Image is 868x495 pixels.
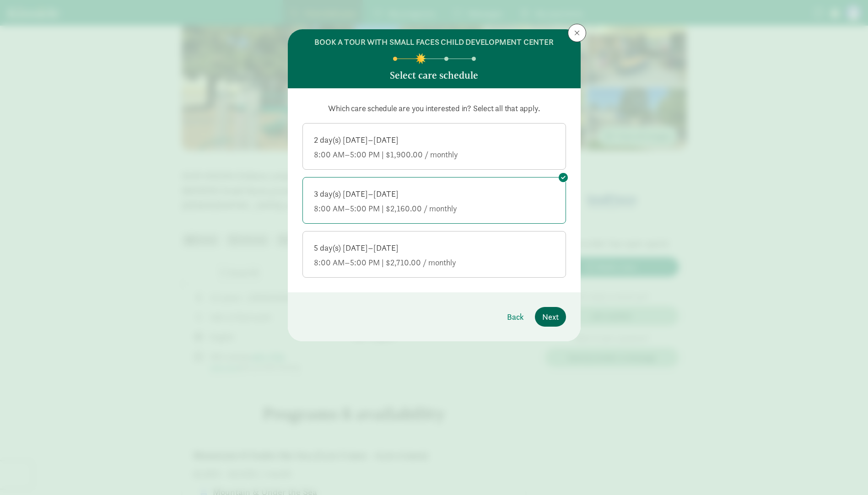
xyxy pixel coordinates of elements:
div: 8:00 AM–5:00 PM | $1,900.00 / monthly [314,149,555,160]
div: 3 day(s) [DATE]–[DATE] [314,188,555,199]
span: Back [507,311,524,323]
h5: Select care schedule [390,70,478,81]
span: Next [542,311,559,323]
div: 8:00 AM–5:00 PM | $2,160.00 / monthly [314,203,555,214]
h6: BOOK A TOUR WITH SMALL FACES CHILD DEVELOPMENT CENTER [314,37,553,48]
button: Back [500,307,531,327]
div: 2 day(s) [DATE]–[DATE] [314,135,555,145]
button: Next [535,307,566,327]
p: Which care schedule are you interested in? Select all that apply. [302,103,566,114]
div: 8:00 AM–5:00 PM | $2,710.00 / monthly [314,257,555,268]
div: 5 day(s) [DATE]–[DATE] [314,242,555,253]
